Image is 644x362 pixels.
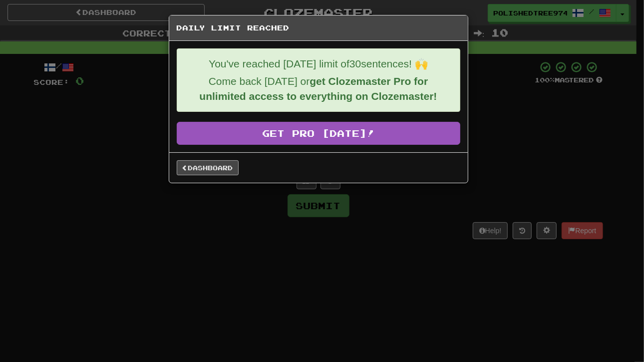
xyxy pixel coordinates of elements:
[177,160,239,175] a: Dashboard
[177,122,460,145] a: Get Pro [DATE]!
[199,75,437,102] strong: get Clozemaster Pro for unlimited access to everything on Clozemaster!
[177,23,460,33] h5: Daily Limit Reached
[185,74,452,104] p: Come back [DATE] or
[185,56,452,71] p: You've reached [DATE] limit of 30 sentences! 🙌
